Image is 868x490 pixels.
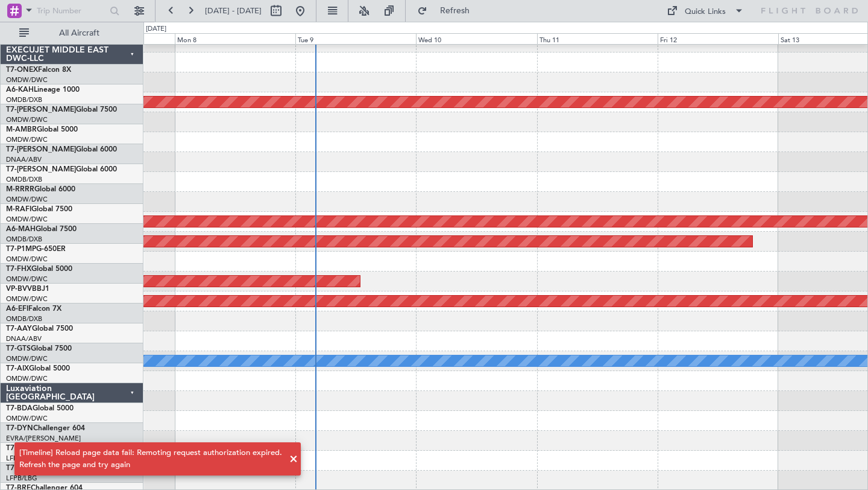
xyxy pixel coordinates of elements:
[6,414,48,423] a: OMDW/DWC
[6,215,48,224] a: OMDW/DWC
[416,33,536,44] div: Wed 10
[6,266,31,273] span: T7-FHX
[6,166,117,173] a: T7-[PERSON_NAME]Global 6000
[6,354,48,363] a: OMDW/DWC
[6,86,34,94] span: A6-KAH
[6,374,48,383] a: OMDW/DWC
[6,255,48,264] a: OMDW/DWC
[205,5,262,16] span: [DATE] - [DATE]
[6,146,117,153] a: T7-[PERSON_NAME]Global 6000
[430,7,480,15] span: Refresh
[6,266,72,273] a: T7-FHXGlobal 5000
[6,155,42,164] a: DNAA/ABV
[6,305,28,313] span: A6-EFI
[6,226,36,233] span: A6-MAH
[6,365,70,372] a: T7-AIXGlobal 5000
[6,345,72,352] a: T7-GTSGlobal 7500
[6,195,48,204] a: OMDW/DWC
[175,33,295,44] div: Mon 8
[6,294,48,304] a: OMDW/DWC
[6,106,76,113] span: T7-[PERSON_NAME]
[6,314,42,323] a: OMDB/DXB
[6,186,75,193] a: M-RRRRGlobal 6000
[6,135,48,144] a: OMDW/DWC
[6,115,48,124] a: OMDW/DWC
[6,95,42,104] a: OMDB/DXB
[6,66,38,74] span: T7-ONEX
[6,305,61,313] a: A6-EFIFalcon 7X
[6,126,78,133] a: M-AMBRGlobal 5000
[6,285,49,293] a: VP-BVVBBJ1
[6,325,32,332] span: T7-AAY
[295,33,416,44] div: Tue 9
[6,175,42,184] a: OMDB/DXB
[658,33,778,44] div: Fri 12
[19,447,283,471] div: [Timeline] Reload page data fail: Remoting request authorization expired. Refresh the page and tr...
[6,325,73,332] a: T7-AAYGlobal 7500
[6,75,48,84] a: OMDW/DWC
[6,246,66,253] a: T7-P1MPG-650ER
[6,126,37,133] span: M-AMBR
[6,246,36,253] span: T7-P1MP
[6,425,85,432] a: T7-DYNChallenger 604
[6,425,33,432] span: T7-DYN
[6,146,76,153] span: T7-[PERSON_NAME]
[6,285,32,293] span: VP-BVV
[6,166,76,173] span: T7-[PERSON_NAME]
[6,206,72,213] a: M-RAFIGlobal 7500
[537,33,658,44] div: Thu 11
[13,24,131,43] button: All Aircraft
[6,235,42,244] a: OMDB/DXB
[37,2,106,20] input: Trip Number
[6,186,34,193] span: M-RRRR
[31,29,127,37] span: All Aircraft
[6,106,117,113] a: T7-[PERSON_NAME]Global 7500
[685,6,726,18] div: Quick Links
[661,1,750,21] button: Quick Links
[6,345,31,352] span: T7-GTS
[412,1,484,21] button: Refresh
[6,66,71,74] a: T7-ONEXFalcon 8X
[6,405,33,412] span: T7-BDA
[6,275,48,284] a: OMDW/DWC
[6,334,42,343] a: DNAA/ABV
[6,86,80,94] a: A6-KAHLineage 1000
[6,405,74,412] a: T7-BDAGlobal 5000
[6,226,77,233] a: A6-MAHGlobal 7500
[6,206,31,213] span: M-RAFI
[6,365,29,372] span: T7-AIX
